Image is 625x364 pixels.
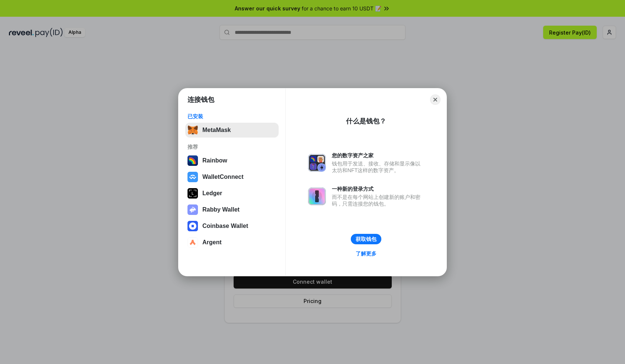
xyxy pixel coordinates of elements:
[430,94,440,105] button: Close
[351,249,381,258] a: 了解更多
[187,221,198,231] img: svg+xml,%3Csvg%20width%3D%2228%22%20height%3D%2228%22%20viewBox%3D%220%200%2028%2028%22%20fill%3D...
[187,113,276,120] div: 已安装
[185,202,279,217] button: Rabby Wallet
[202,190,222,197] div: Ledger
[187,155,198,166] img: svg+xml,%3Csvg%20width%3D%22120%22%20height%3D%22120%22%20viewBox%3D%220%200%20120%20120%22%20fil...
[185,170,279,184] button: WalletConnect
[187,144,276,150] div: 推荐
[356,250,376,257] div: 了解更多
[187,172,198,182] img: svg+xml,%3Csvg%20width%3D%2228%22%20height%3D%2228%22%20viewBox%3D%220%200%2028%2028%22%20fill%3D...
[202,127,231,133] div: MetaMask
[332,160,424,174] div: 钱包用于发送、接收、存储和显示像以太坊和NFT这样的数字资产。
[202,174,244,180] div: WalletConnect
[187,125,198,135] img: svg+xml,%3Csvg%20fill%3D%22none%22%20height%3D%2233%22%20viewBox%3D%220%200%2035%2033%22%20width%...
[187,237,198,248] img: svg+xml,%3Csvg%20width%3D%2228%22%20height%3D%2228%22%20viewBox%3D%220%200%2028%2028%22%20fill%3D...
[202,206,240,213] div: Rabby Wallet
[185,123,279,138] button: MetaMask
[187,95,214,104] h1: 连接钱包
[332,152,424,159] div: 您的数字资产之家
[308,154,326,172] img: svg+xml,%3Csvg%20xmlns%3D%22http%3A%2F%2Fwww.w3.org%2F2000%2Fsvg%22%20fill%3D%22none%22%20viewBox...
[308,187,326,205] img: svg+xml,%3Csvg%20xmlns%3D%22http%3A%2F%2Fwww.w3.org%2F2000%2Fsvg%22%20fill%3D%22none%22%20viewBox...
[332,186,424,192] div: 一种新的登录方式
[356,236,376,242] div: 获取钱包
[202,157,227,164] div: Rainbow
[185,153,279,168] button: Rainbow
[202,239,222,246] div: Argent
[187,188,198,199] img: svg+xml,%3Csvg%20xmlns%3D%22http%3A%2F%2Fwww.w3.org%2F2000%2Fsvg%22%20width%3D%2228%22%20height%3...
[187,204,198,215] img: svg+xml,%3Csvg%20xmlns%3D%22http%3A%2F%2Fwww.w3.org%2F2000%2Fsvg%22%20fill%3D%22none%22%20viewBox...
[332,194,424,207] div: 而不是在每个网站上创建新的账户和密码，只需连接您的钱包。
[185,219,279,233] button: Coinbase Wallet
[202,223,248,229] div: Coinbase Wallet
[351,234,381,244] button: 获取钱包
[346,117,386,126] div: 什么是钱包？
[185,235,279,250] button: Argent
[185,186,279,201] button: Ledger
